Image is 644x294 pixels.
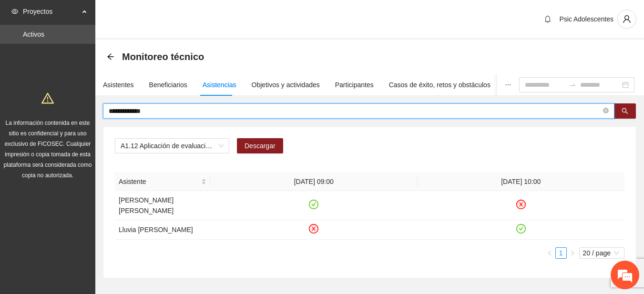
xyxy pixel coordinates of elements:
span: swap-right [569,81,576,89]
span: to [569,81,576,89]
div: Objetivos y actividades [252,80,320,90]
span: close-circle [309,224,318,233]
th: [DATE] 10:00 [418,172,625,191]
span: check-circle [516,224,526,233]
a: Activos [23,30,44,38]
th: [DATE] 09:00 [210,172,418,191]
div: Asistentes [103,80,134,90]
span: check-circle [309,200,318,209]
button: left [544,247,555,259]
span: close-circle [603,108,609,113]
span: Proyectos [23,2,79,21]
div: Participantes [335,80,374,90]
span: close-circle [603,107,609,116]
button: Descargar [237,138,283,153]
span: left [547,250,552,256]
span: Psic Adolescentes [559,15,613,23]
span: search [622,108,628,115]
div: Beneficiarios [149,80,187,90]
span: warning [41,92,54,104]
span: La información contenida en este sitio es confidencial y para uso exclusivo de FICOSEC. Cualquier... [4,120,92,179]
button: user [617,10,636,29]
div: Back [107,53,114,61]
button: bell [540,11,555,27]
span: bell [541,15,555,23]
span: close-circle [516,200,526,209]
span: A1.12 Aplicación de evaluaciones Pre a Adolescentes [121,139,224,153]
td: [PERSON_NAME] [PERSON_NAME] [115,191,210,220]
button: ellipsis [497,74,519,96]
div: Asistencias [203,80,236,90]
span: eye [11,8,18,15]
button: right [567,247,578,259]
button: search [614,103,636,119]
span: 20 / page [583,248,621,258]
td: Lluvia [PERSON_NAME] [115,220,210,240]
span: arrow-left [107,53,114,61]
li: Previous Page [544,247,555,259]
li: Next Page [567,247,578,259]
span: Asistente [119,176,199,187]
li: 1 [555,247,567,259]
div: Page Size [579,247,624,259]
div: Casos de éxito, retos y obstáculos [389,80,491,90]
span: Descargar [245,141,276,151]
a: 1 [556,248,566,258]
th: Asistente [115,172,210,191]
span: ellipsis [505,81,511,88]
span: right [570,250,575,256]
span: Monitoreo técnico [122,49,204,64]
span: user [618,15,636,23]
